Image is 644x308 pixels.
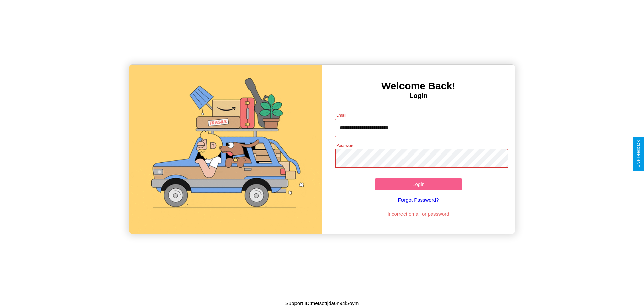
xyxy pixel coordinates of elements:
img: gif [129,65,322,234]
p: Incorrect email or password [332,209,505,219]
label: Email [336,112,347,118]
div: Give Feedback [636,140,641,168]
h3: Welcome Back! [322,80,515,92]
label: Password [336,143,354,148]
button: Login [375,178,462,190]
h4: Login [322,92,515,100]
a: Forgot Password? [332,190,505,209]
p: Support ID: metsottjda6n94i5oym [285,299,359,308]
